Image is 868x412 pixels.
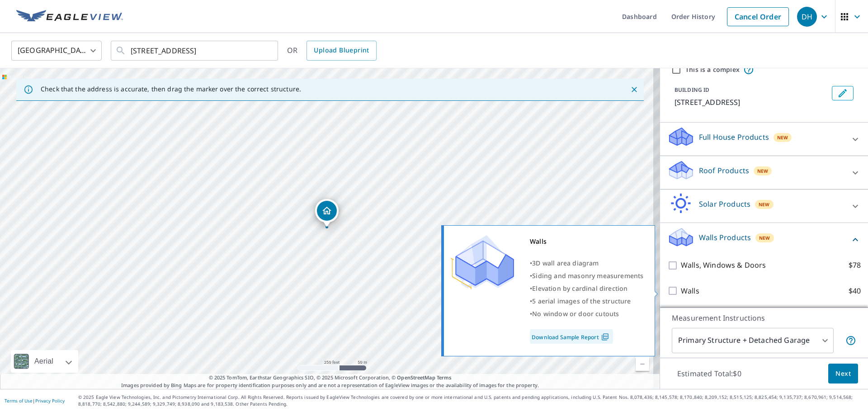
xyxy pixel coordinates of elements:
div: Solar ProductsNew [667,193,861,219]
img: EV Logo [16,10,123,24]
div: Roof ProductsNew [667,160,861,185]
button: Edit building 1 [832,86,854,100]
span: 3D wall area diagram [532,259,599,267]
div: • [530,295,643,308]
input: Search by address or latitude-longitude [131,38,259,63]
span: 5 aerial images of the structure [532,297,631,305]
a: Current Level 17, Zoom Out [636,357,649,371]
div: Full House ProductsNew [667,126,861,152]
p: $40 [849,285,861,297]
a: Cancel Order [727,7,789,26]
div: • [530,257,643,270]
a: Terms of Use [5,398,33,404]
div: Walls ProductsNew [667,227,861,252]
p: [STREET_ADDRESS] [675,97,828,108]
p: BUILDING ID [675,86,709,94]
a: Terms [437,374,452,381]
div: • [530,308,643,320]
div: Dropped pin, building 1, Residential property, 3217 139th Ave NW Andover, MN 55304 [315,199,339,227]
p: Full House Products [699,132,769,142]
p: Check that the address is accurate, then drag the marker over the correct structure. [41,85,301,93]
span: New [759,201,770,208]
p: Roof Products [699,165,749,176]
p: Measurement Instructions [672,313,856,323]
span: Your report will include the primary structure and a detached garage if one exists. [845,335,856,346]
p: Walls Products [699,232,751,243]
span: Siding and masonry measurements [532,271,643,280]
span: Upload Blueprint [314,45,369,56]
p: Estimated Total: $0 [670,364,749,384]
a: OpenStreetMap [397,374,435,381]
p: Walls, Windows & Doors [681,260,766,271]
span: New [777,134,788,141]
span: © 2025 TomTom, Earthstar Geographics SIO, © 2025 Microsoft Corporation, © [209,374,452,382]
img: Premium [451,235,514,289]
span: Elevation by cardinal direction [532,284,627,293]
span: New [759,234,770,242]
a: Upload Blueprint [307,41,376,61]
a: Privacy Policy [35,398,65,404]
div: DH [797,7,817,27]
div: • [530,270,643,282]
p: | [5,398,65,403]
div: Walls [530,235,643,248]
button: Next [828,364,858,384]
span: New [757,167,769,175]
p: Walls [681,285,699,297]
span: No window or door cutouts [532,309,619,318]
div: • [530,282,643,295]
label: This is a complex [685,65,740,74]
p: © 2025 Eagle View Technologies, Inc. and Pictometry International Corp. All Rights Reserved. Repo... [78,394,863,407]
div: OR [287,41,377,61]
div: Aerial [11,350,78,373]
p: $78 [849,260,861,271]
img: Pdf Icon [599,333,611,341]
div: Primary Structure + Detached Garage [672,328,834,353]
a: Download Sample Report [530,329,613,344]
button: Close [628,84,640,95]
p: Solar Products [699,199,750,209]
div: Aerial [32,350,56,373]
div: [GEOGRAPHIC_DATA] [11,38,102,63]
span: Next [835,368,851,379]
